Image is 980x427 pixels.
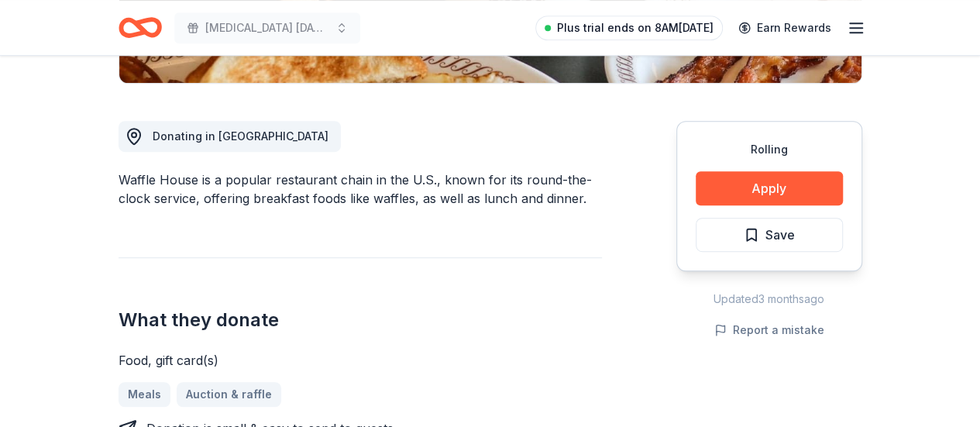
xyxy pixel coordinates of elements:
[119,382,170,407] a: Meals
[177,382,281,407] a: Auction & raffle
[174,12,360,43] button: [MEDICAL_DATA] [DATE]
[696,171,843,205] button: Apply
[119,351,602,370] div: Food, gift card(s)
[676,290,862,308] div: Updated 3 months ago
[119,9,162,46] a: Home
[119,308,602,332] h2: What they donate
[765,225,795,245] span: Save
[729,14,841,42] a: Earn Rewards
[535,15,723,40] a: Plus trial ends on 8AM[DATE]
[153,129,328,143] span: Donating in [GEOGRAPHIC_DATA]
[696,140,843,159] div: Rolling
[205,19,329,37] span: [MEDICAL_DATA] [DATE]
[119,170,602,208] div: Waffle House is a popular restaurant chain in the U.S., known for its round-the-clock service, of...
[557,19,714,37] span: Plus trial ends on 8AM[DATE]
[714,321,824,339] button: Report a mistake
[696,218,843,252] button: Save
